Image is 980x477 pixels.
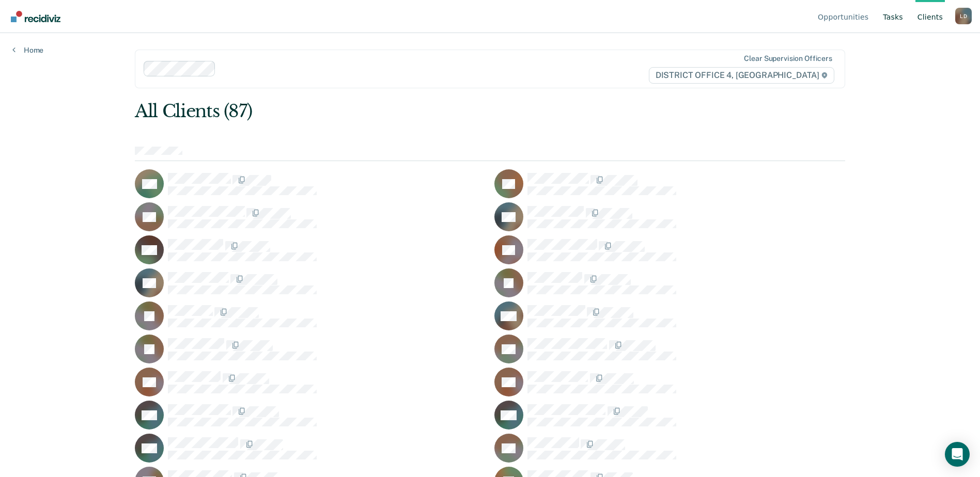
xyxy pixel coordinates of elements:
button: Profile dropdown button [955,8,972,24]
div: L D [955,8,972,24]
img: Recidiviz [11,11,60,22]
div: All Clients (87) [135,101,703,122]
a: Home [12,45,43,55]
div: Open Intercom Messenger [945,442,970,467]
div: Clear supervision officers [744,54,832,63]
span: DISTRICT OFFICE 4, [GEOGRAPHIC_DATA] [649,67,834,84]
